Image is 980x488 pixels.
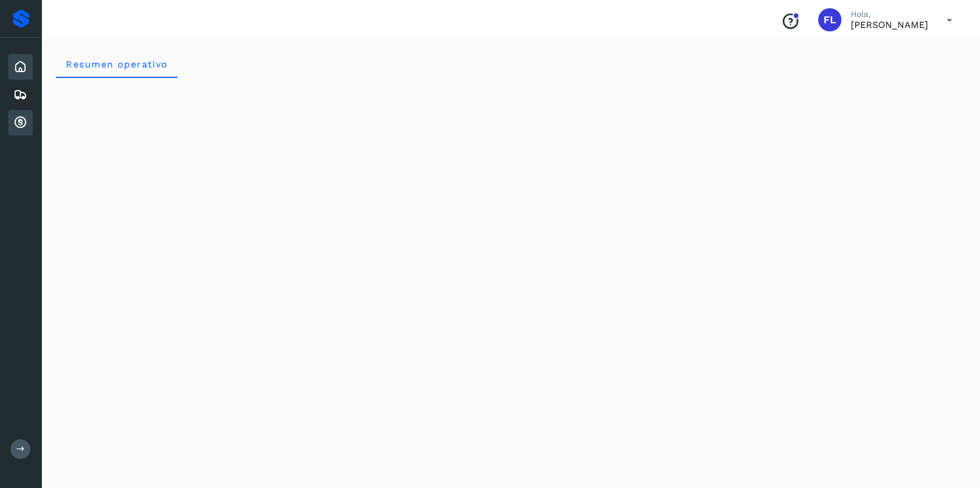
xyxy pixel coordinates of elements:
span: Resumen operativo [65,59,168,70]
div: Inicio [8,54,33,80]
div: Cuentas por cobrar [8,110,33,136]
p: Fabian Lopez Calva [851,19,928,30]
div: Embarques [8,82,33,108]
p: Hola, [851,9,928,19]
